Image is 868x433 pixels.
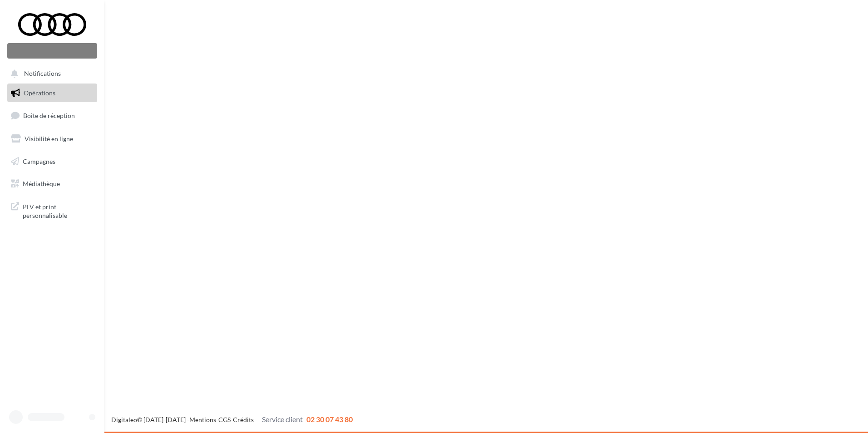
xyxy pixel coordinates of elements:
[5,197,99,224] a: PLV et print personnalisable
[23,201,94,220] span: PLV et print personnalisable
[24,89,55,97] span: Opérations
[5,129,99,148] a: Visibilité en ligne
[5,174,99,193] a: Médiathèque
[5,106,99,125] a: Boîte de réception
[23,112,75,119] span: Boîte de réception
[23,157,55,165] span: Campagnes
[7,43,97,59] div: Nouvelle campagne
[111,416,353,423] span: © [DATE]-[DATE] - - -
[262,415,303,423] span: Service client
[111,416,137,423] a: Digitaleo
[189,416,216,423] a: Mentions
[218,416,231,423] a: CGS
[5,152,99,171] a: Campagnes
[24,70,61,78] span: Notifications
[5,84,99,103] a: Opérations
[23,180,60,187] span: Médiathèque
[306,415,353,423] span: 02 30 07 43 80
[25,135,73,143] span: Visibilité en ligne
[233,416,254,423] a: Crédits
